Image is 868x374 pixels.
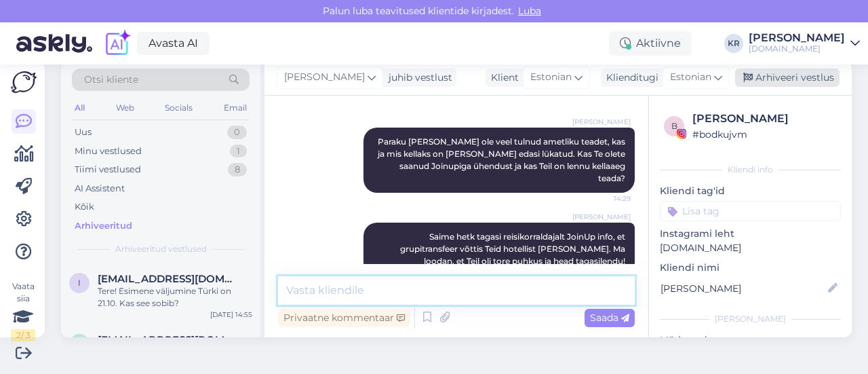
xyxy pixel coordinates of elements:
span: Luba [514,5,545,17]
div: Tiimi vestlused [75,163,141,176]
span: Indrek.vissak@gmail.com [98,273,239,285]
span: [PERSON_NAME] [572,212,631,222]
div: Minu vestlused [75,145,142,158]
a: Avasta AI [137,32,210,55]
span: Estonian [530,70,572,85]
div: Klient [486,71,519,85]
span: [PERSON_NAME] [284,70,365,85]
div: Arhiveeri vestlus [735,69,840,87]
span: Paraku [PERSON_NAME] ole veel tulnud ametliku teadet, kas ja mis kellaks on [PERSON_NAME] edasi l... [378,136,627,183]
div: # bodkujvm [692,127,837,142]
p: [DOMAIN_NAME] [660,241,841,255]
a: [PERSON_NAME][DOMAIN_NAME] [749,33,860,54]
div: AI Assistent [75,182,125,195]
div: 0 [227,126,247,139]
span: [PERSON_NAME] [572,117,631,127]
div: Web [113,99,137,117]
div: Uus [75,126,92,139]
span: Otsi kliente [84,73,138,87]
span: 14:29 [580,193,631,204]
div: Email [221,99,250,117]
div: juhib vestlust [383,71,452,85]
span: b [671,121,677,131]
div: Tere! Esimene väljumine Türki on 21.10. Kas see sobib? [98,285,252,310]
p: Kliendi tag'id [660,184,841,198]
p: Märkmed [660,333,841,348]
span: Estonian [670,70,711,85]
div: Arhiveeritud [75,219,132,233]
div: [PERSON_NAME] [692,111,837,127]
div: Aktiivne [609,31,692,56]
span: Saime hetk tagasi reisikorraldajalt JoinUp info, et grupitransfeer võttis Teid hotellist [PERSON_... [400,231,627,266]
div: Kliendi info [660,164,841,176]
div: Vaata siia [11,280,35,341]
div: KR [724,34,743,53]
div: Privaatne kommentaar [278,309,410,327]
div: 8 [228,163,247,176]
div: [PERSON_NAME] [660,313,841,325]
span: I [78,278,81,288]
div: [DATE] 14:55 [210,310,252,320]
div: [DOMAIN_NAME] [749,43,845,54]
p: Kliendi nimi [660,261,841,275]
span: Saada [590,312,629,324]
div: Socials [162,99,195,117]
p: Instagrami leht [660,227,841,241]
div: Kõik [75,200,94,214]
div: [PERSON_NAME] [749,33,845,43]
img: explore-ai [103,29,132,58]
span: parkseppanna@gmail.com [98,334,239,346]
div: 1 [230,145,247,158]
img: Askly Logo [11,71,37,93]
input: Lisa tag [660,201,841,221]
input: Lisa nimi [660,281,825,296]
span: Arhiveeritud vestlused [115,243,207,255]
div: All [72,99,87,117]
div: 2 / 3 [11,329,35,341]
div: Klienditugi [601,71,658,85]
